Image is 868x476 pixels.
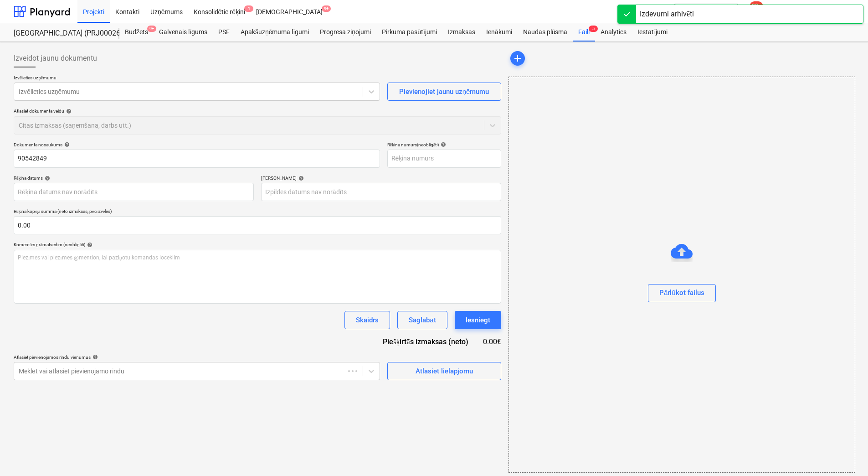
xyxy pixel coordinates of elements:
[62,142,70,147] span: help
[416,365,473,377] div: Atlasiet lielapjomu
[387,83,501,101] button: Pievienojiet jaunu uzņēmumu
[14,216,501,234] input: Rēķina kopējā summa (neto izmaksas, pēc izvēles)
[64,109,72,114] span: help
[822,432,868,476] iframe: Chat Widget
[14,150,380,168] input: Dokumenta nosaukums
[387,142,501,148] div: Rēķina numurs (neobligāti)
[595,23,632,41] a: Analytics
[154,23,213,41] a: Galvenais līgums
[14,183,254,201] input: Rēķina datums nav norādīts
[91,354,98,360] span: help
[14,242,501,248] div: Komentārs grāmatvedim (neobligāti)
[261,183,501,201] input: Izpildes datums nav norādīts
[640,9,694,20] div: Izdevumi arhivēti
[483,336,501,347] div: 0.00€
[632,23,673,41] a: Iestatījumi
[14,108,501,114] div: Atlasiet dokumenta veidu
[14,175,254,181] div: Rēķina datums
[409,314,436,326] div: Saglabāt
[119,23,154,41] a: Budžets9+
[439,142,446,147] span: help
[43,176,50,181] span: help
[244,5,253,12] span: 1
[297,176,304,181] span: help
[573,23,595,41] div: Faili
[397,311,447,329] button: Saglabāt
[399,86,489,98] div: Pievienojiet jaunu uzņēmumu
[508,77,855,473] div: Pārlūkot failus
[14,142,380,148] div: Dokumenta nosaukums
[119,23,154,41] div: Budžets
[14,208,501,216] p: Rēķina kopējā summa (neto izmaksas, pēc izvēles)
[14,53,97,64] span: Izveidot jaunu dokumentu
[512,53,523,64] span: add
[648,284,716,302] button: Pārlūkot failus
[573,23,595,41] a: Faili5
[235,23,314,41] a: Apakšuzņēmuma līgumi
[322,5,331,12] span: 9+
[481,23,518,41] a: Ienākumi
[213,23,235,41] a: PSF
[387,150,501,168] input: Rēķina numurs
[376,23,442,41] a: Pirkuma pasūtījumi
[466,314,490,326] div: Iesniegt
[14,354,380,360] div: Atlasiet pievienojamos rindu vienumus
[261,175,501,181] div: [PERSON_NAME]
[356,314,379,326] div: Skaidrs
[659,287,704,299] div: Pārlūkot failus
[442,23,481,41] a: Izmaksas
[314,23,376,41] a: Progresa ziņojumi
[387,362,501,380] button: Atlasiet lielapjomu
[589,26,598,32] span: 5
[455,311,501,329] button: Iesniegt
[518,23,573,41] a: Naudas plūsma
[85,242,92,248] span: help
[375,336,483,347] div: Piešķirtās izmaksas (neto)
[14,29,108,38] div: [GEOGRAPHIC_DATA] (PRJ0002627, K-1 un K-2(2.kārta) 2601960
[147,26,156,32] span: 9+
[14,75,380,83] p: Izvēlieties uzņēmumu
[344,311,390,329] button: Skaidrs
